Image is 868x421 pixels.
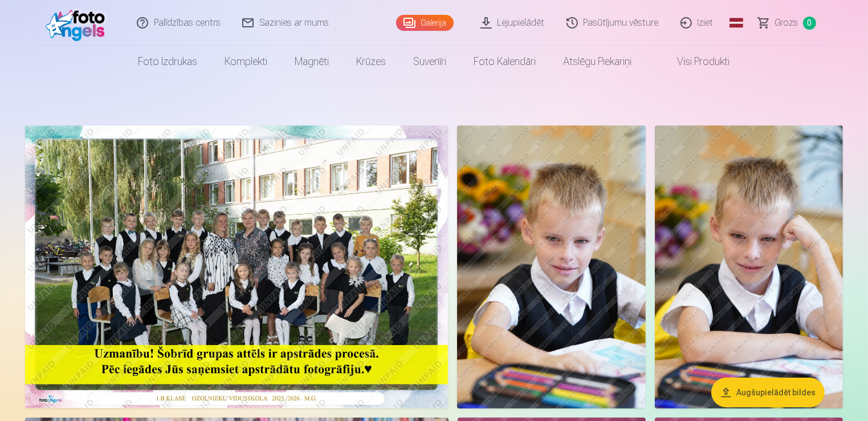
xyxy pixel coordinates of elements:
span: 0 [803,17,816,30]
a: Foto kalendāri [461,46,550,78]
a: Krūzes [343,46,400,78]
a: Visi produkti [646,46,744,78]
img: /fa1 [46,5,111,41]
a: Komplekti [211,46,282,78]
a: Galerija [396,15,454,31]
a: Suvenīri [400,46,461,78]
a: Magnēti [282,46,343,78]
button: Augšupielādēt bildes [711,378,825,407]
span: Grozs [775,16,798,30]
a: Foto izdrukas [125,46,211,78]
a: Atslēgu piekariņi [550,46,646,78]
